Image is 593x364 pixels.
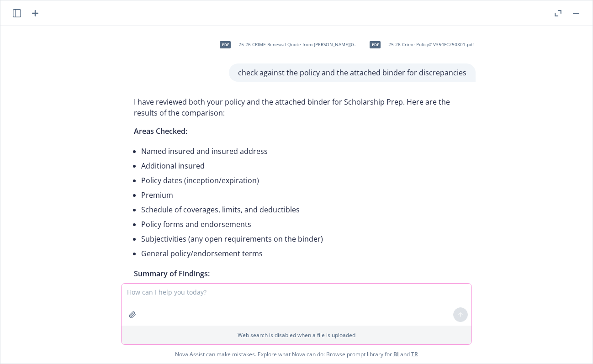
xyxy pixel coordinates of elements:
li: Named insured and insured address [141,144,466,158]
span: 25-26 CRIME Renewal Quote from [PERSON_NAME][GEOGRAPHIC_DATA]pdf [238,42,358,47]
li: Subjectivities (any open requirements on the binder) [141,232,466,246]
span: Areas Checked: [134,126,187,136]
span: 25-26 Crime Policy# V354FC250301.pdf [388,42,474,47]
li: Additional insured [141,158,466,173]
span: pdf [220,41,231,48]
li: Premium [141,188,466,202]
span: Summary of Findings: [134,269,210,279]
li: Policy forms and endorsements [141,217,466,232]
a: BI [393,350,399,358]
div: pdf25-26 Crime Policy# V354FC250301.pdf [364,33,476,56]
span: Nova Assist can make mistakes. Explore what Nova can do: Browse prompt library for and [175,345,418,364]
p: I have reviewed both your policy and the attached binder for Scholarship Prep. Here are the resul... [134,96,466,118]
p: Web search is disabled when a file is uploaded [127,331,466,339]
li: Schedule of coverages, limits, and deductibles [141,202,466,217]
a: TR [411,350,418,358]
p: check against the policy and the attached binder for discrepancies [238,67,466,78]
span: pdf [370,41,381,48]
li: Policy dates (inception/expiration) [141,173,466,188]
div: pdf25-26 CRIME Renewal Quote from [PERSON_NAME][GEOGRAPHIC_DATA]pdf [214,33,360,56]
li: General policy/endorsement terms [141,246,466,261]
